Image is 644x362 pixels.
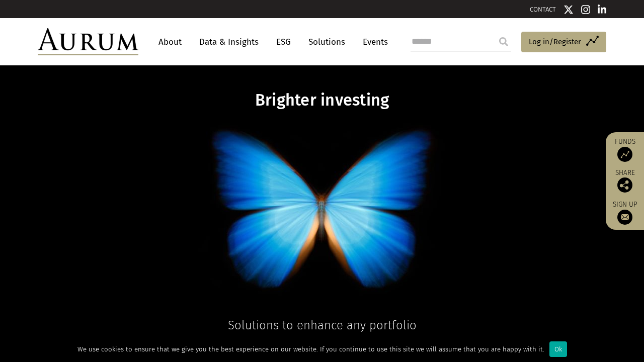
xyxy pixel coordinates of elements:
[617,177,632,193] img: Share this post
[611,169,639,193] div: Share
[38,28,138,55] img: Aurum
[581,5,590,15] img: Instagram icon
[153,33,187,51] a: About
[228,318,417,332] span: Solutions to enhance any portfolio
[358,33,388,51] a: Events
[529,36,581,48] span: Log in/Register
[598,5,607,15] img: Linkedin icon
[194,33,264,51] a: Data & Insights
[563,5,574,15] img: Twitter icon
[521,32,606,53] a: Log in/Register
[611,200,639,225] a: Sign up
[549,341,567,357] div: Ok
[530,6,556,13] a: CONTACT
[617,147,632,162] img: Access Funds
[271,33,296,51] a: ESG
[611,137,639,162] a: Funds
[303,33,350,51] a: Solutions
[617,210,632,225] img: Sign up to our newsletter
[494,32,514,52] input: Submit
[128,90,516,110] h1: Brighter investing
